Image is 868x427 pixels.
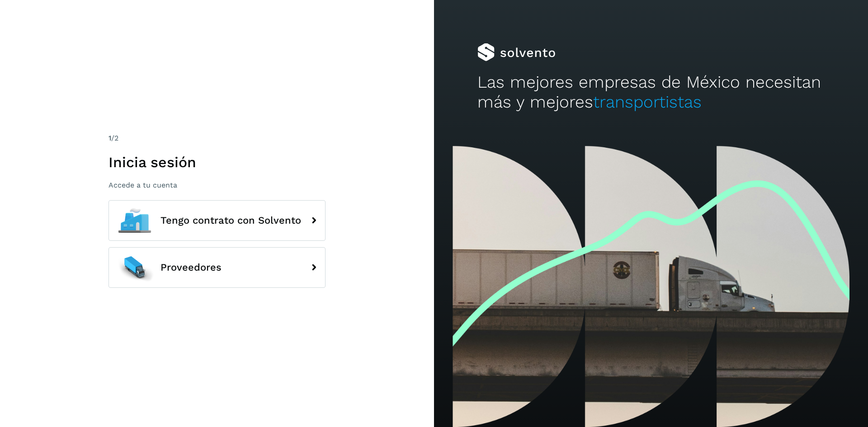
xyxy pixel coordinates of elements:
[160,215,301,226] span: Tengo contrato con Solvento
[108,154,325,171] h1: Inicia sesión
[160,262,222,273] span: Proveedores
[108,134,111,142] span: 1
[108,133,325,144] div: /2
[108,247,325,288] button: Proveedores
[477,72,825,113] h2: Las mejores empresas de México necesitan más y mejores
[108,181,325,189] p: Accede a tu cuenta
[108,200,325,241] button: Tengo contrato con Solvento
[593,92,702,112] span: transportistas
